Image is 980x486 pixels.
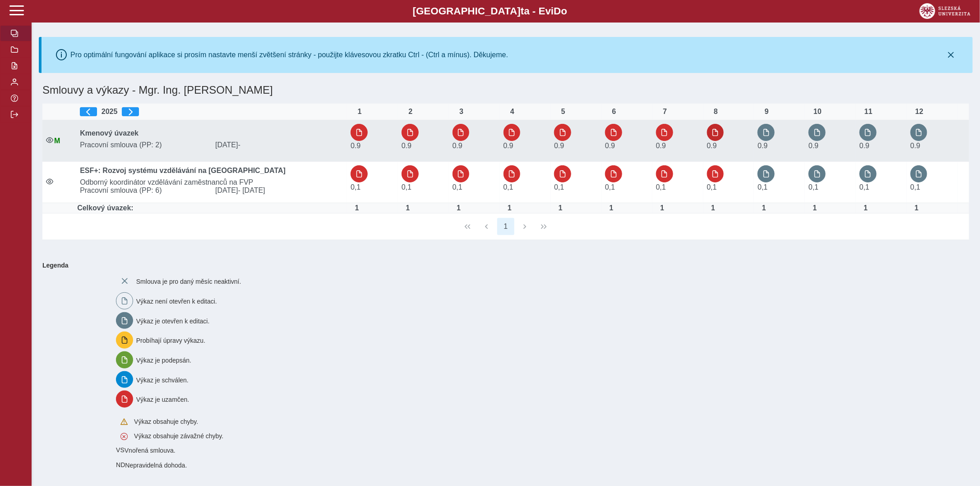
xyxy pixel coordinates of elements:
span: Výkaz obsahuje závažné chyby. [134,432,223,440]
div: Úvazek : 8 h / den. 40 h / týden. [602,204,620,212]
div: 5 [554,108,572,116]
div: Úvazek : 8 h / den. 40 h / týden. [653,204,671,212]
span: Výkaz je otevřen k editaci. [136,318,210,325]
div: 9 [758,108,776,116]
span: Úvazek : 7,2 h / den. 36 h / týden. [605,142,615,150]
div: 7 [656,108,674,116]
span: [DATE] [212,141,347,149]
span: Odborný koordinátor vzdělávání zaměstnanců na FVP [76,178,347,186]
div: Úvazek : 8 h / den. 40 h / týden. [857,204,875,212]
span: Výkaz obsahuje chyby. [134,418,198,425]
h1: Smlouvy a výkazy - Mgr. Ing. [PERSON_NAME] [39,80,817,100]
span: Úvazek : 7,2 h / den. 36 h / týden. [504,142,513,150]
span: Výkaz je schválen. [136,377,189,384]
span: - [238,141,240,149]
i: Smlouva je aktivní [46,136,53,144]
span: Nepravidelná dohoda. [125,462,187,469]
div: 6 [605,108,623,116]
span: [DATE] [212,186,347,195]
span: Pracovní smlouva (PP: 2) [76,141,212,149]
div: 10 [809,108,827,116]
span: Smlouva vnořená do kmene [116,446,125,454]
div: Úvazek : 8 h / den. 40 h / týden. [450,204,468,212]
span: Smlouva je pro daný měsíc neaktivní. [136,278,241,286]
button: 1 [497,218,514,235]
b: ESF+: Rozvoj systému vzdělávání na [GEOGRAPHIC_DATA] [80,167,286,174]
span: Úvazek : 0,8 h / den. 4 h / týden. [911,183,920,191]
span: Úvazek : 0,8 h / den. 4 h / týden. [758,183,767,191]
span: t [521,5,524,17]
span: Úvazek : 7,2 h / den. 36 h / týden. [911,142,920,150]
div: Úvazek : 8 h / den. 40 h / týden. [399,204,417,212]
span: Úvazek : 7,2 h / den. 36 h / týden. [554,142,564,150]
span: Pracovní smlouva (PP: 6) [76,186,212,195]
div: Úvazek : 8 h / den. 40 h / týden. [501,204,519,212]
span: Úvazek : 7,2 h / den. 36 h / týden. [453,142,462,150]
div: Pro optimální fungování aplikace si prosím nastavte menší zvětšení stránky - použijte klávesovou ... [70,51,508,59]
div: 3 [453,108,471,116]
div: 2025 [80,107,343,116]
div: 12 [911,108,929,116]
span: Úvazek : 7,2 h / den. 36 h / týden. [758,142,767,150]
span: Úvazek : 7,2 h / den. 36 h / týden. [707,142,717,150]
span: Probíhají úpravy výkazu. [136,337,205,345]
span: Úvazek : 0,8 h / den. 4 h / týden. [453,183,462,191]
span: Úvazek : 7,2 h / den. 36 h / týden. [351,142,361,150]
span: Úvazek : 0,8 h / den. 4 h / týden. [707,183,717,191]
span: Úvazek : 0,8 h / den. 4 h / týden. [605,183,615,191]
div: 8 [707,108,725,116]
span: Úvazek : 0,8 h / den. 4 h / týden. [504,183,513,191]
div: Úvazek : 8 h / den. 40 h / týden. [348,204,366,212]
div: Úvazek : 8 h / den. 40 h / týden. [755,204,773,212]
span: Úvazek : 0,8 h / den. 4 h / týden. [554,183,564,191]
div: 11 [860,108,878,116]
span: - [DATE] [238,186,265,194]
div: 2 [402,108,420,116]
span: Údaje souhlasí s údaji v Magionu [54,137,60,145]
span: Výkaz je uzamčen. [136,396,190,404]
span: o [561,5,568,17]
span: Úvazek : 7,2 h / den. 36 h / týden. [809,142,818,150]
div: Úvazek : 8 h / den. 40 h / týden. [806,204,824,212]
div: 1 [351,108,369,116]
i: Smlouva je aktivní [46,178,53,185]
span: Úvazek : 7,2 h / den. 36 h / týden. [860,142,869,150]
span: Výkaz je podepsán. [136,357,191,364]
span: Úvazek : 0,8 h / den. 4 h / týden. [351,183,361,191]
span: Úvazek : 0,8 h / den. 4 h / týden. [860,183,869,191]
td: Celkový úvazek: [76,203,347,213]
span: Úvazek : 0,8 h / den. 4 h / týden. [809,183,818,191]
span: Vnořená smlouva. [125,447,176,454]
span: Úvazek : 0,8 h / den. 4 h / týden. [402,183,411,191]
b: [GEOGRAPHIC_DATA] a - Evi [27,5,953,17]
span: Výkaz není otevřen k editaci. [136,298,217,305]
b: Kmenový úvazek [80,129,139,137]
div: Úvazek : 8 h / den. 40 h / týden. [551,204,569,212]
span: Smlouva vnořená do kmene [116,461,125,468]
div: Úvazek : 8 h / den. 40 h / týden. [908,204,926,212]
div: 4 [504,108,522,116]
span: Úvazek : 7,2 h / den. 36 h / týden. [656,142,666,150]
img: logo_web_su.png [920,3,971,19]
span: Úvazek : 0,8 h / den. 4 h / týden. [656,183,666,191]
b: Legenda [39,258,966,273]
span: D [554,5,561,17]
div: Úvazek : 8 h / den. 40 h / týden. [704,204,722,212]
span: Úvazek : 7,2 h / den. 36 h / týden. [402,142,411,150]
